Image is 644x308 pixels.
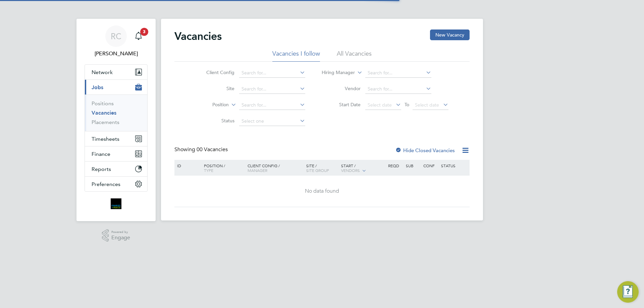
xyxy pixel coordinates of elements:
span: Reports [92,166,111,172]
span: Engage [111,235,130,241]
span: Network [92,69,113,75]
label: Start Date [322,102,361,108]
label: Site [196,85,234,91]
span: 00 Vacancies [197,146,228,153]
button: Network [85,65,147,79]
div: Showing [174,146,229,153]
label: Vendor [322,85,361,91]
div: Jobs [85,95,147,131]
div: Status [439,160,469,171]
span: Finance [92,151,110,157]
label: Client Config [196,69,234,75]
label: Position [190,102,229,108]
button: Reports [85,162,147,176]
input: Search for... [239,101,305,110]
span: Select date [415,102,439,108]
div: Start / [339,160,386,177]
nav: Main navigation [76,19,156,221]
a: 3 [132,25,145,47]
input: Search for... [239,68,305,78]
span: Preferences [92,181,120,187]
div: Client Config / [246,160,305,176]
button: Engage Resource Center [617,281,639,303]
a: Vacancies [92,110,116,116]
a: Powered byEngage [102,229,130,242]
span: Roselyn Coelho [85,50,148,58]
span: Select date [368,102,392,108]
span: Jobs [92,84,103,90]
span: Type [204,168,213,173]
li: All Vacancies [337,50,372,62]
label: Hide Closed Vacancies [395,147,455,153]
label: Status [196,118,234,124]
a: Placements [92,119,119,125]
button: Finance [85,146,147,161]
span: Vendors [341,168,360,173]
span: Site Group [306,168,329,173]
div: No data found [175,188,469,195]
span: Timesheets [92,136,119,142]
div: Reqd [386,160,404,171]
input: Search for... [239,84,305,94]
span: 3 [140,28,148,36]
a: Go to home page [85,198,148,209]
div: ID [175,160,199,171]
div: Site / [305,160,340,176]
input: Search for... [365,68,431,78]
button: Preferences [85,177,147,191]
div: Conf [422,160,439,171]
a: RC[PERSON_NAME] [85,25,148,58]
li: Vacancies I follow [272,50,320,62]
div: Position / [199,160,246,176]
input: Search for... [365,84,431,94]
span: RC [111,32,121,41]
h2: Vacancies [174,29,222,43]
button: Timesheets [85,131,147,146]
img: bromak-logo-retina.png [111,198,121,209]
button: New Vacancy [430,29,470,40]
span: Powered by [111,229,130,235]
input: Select one [239,117,305,126]
a: Positions [92,100,114,107]
label: Hiring Manager [316,69,355,76]
span: Manager [248,168,267,173]
button: Jobs [85,80,147,95]
span: To [402,100,411,109]
div: Sub [404,160,422,171]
